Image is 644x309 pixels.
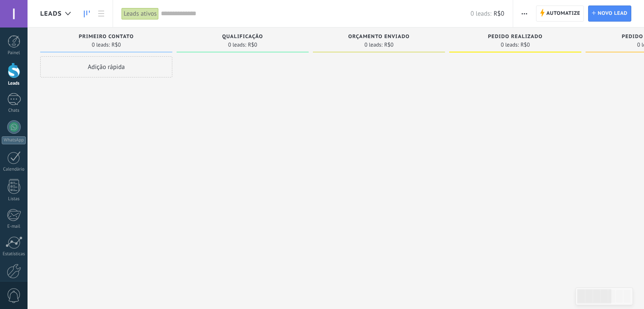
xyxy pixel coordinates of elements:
[536,6,584,22] a: Automatize
[79,34,134,40] span: Primeiro Contato
[317,34,441,41] div: Orçamento enviado
[92,42,110,47] span: 0 leads:
[2,196,26,202] div: Listas
[494,10,504,18] span: R$0
[453,34,577,41] div: Pedido realizado
[122,8,159,20] div: Leads ativos
[348,34,409,40] span: Orçamento enviado
[2,81,26,86] div: Leads
[520,42,530,47] span: R$0
[488,34,542,40] span: Pedido realizado
[2,224,26,229] div: E-mail
[2,251,26,257] div: Estatísticas
[228,42,246,47] span: 0 leads:
[2,167,26,172] div: Calendário
[248,42,257,47] span: R$0
[40,56,172,77] div: Adição rápida
[2,136,26,144] div: WhatsApp
[598,6,627,21] span: Novo lead
[222,34,263,40] span: Qualificação
[111,42,121,47] span: R$0
[470,10,491,18] span: 0 leads:
[546,6,580,21] span: Automatize
[2,108,26,113] div: Chats
[181,34,304,41] div: Qualificação
[365,42,383,47] span: 0 leads:
[44,34,168,41] div: Primeiro Contato
[384,42,393,47] span: R$0
[501,42,519,47] span: 0 leads:
[40,10,62,18] span: Leads
[2,50,26,56] div: Painel
[588,6,631,22] a: Novo lead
